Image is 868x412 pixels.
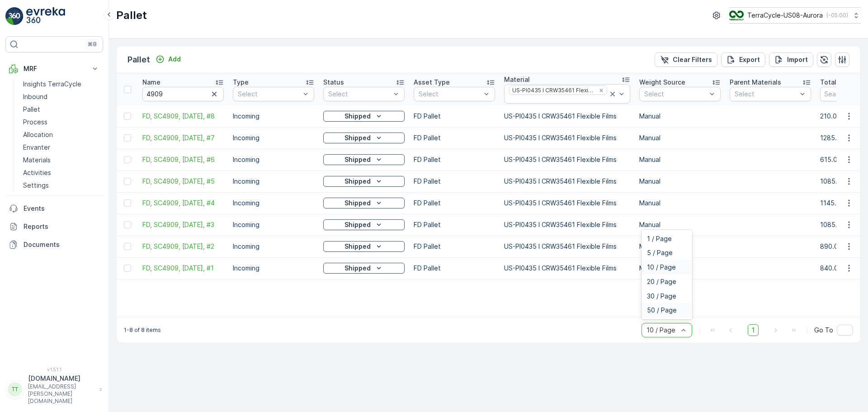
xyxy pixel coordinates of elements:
[504,199,630,208] p: US-PI0435 I CRW35461 Flexible Films
[504,112,630,121] p: US-PI0435 I CRW35461 Flexible Films
[820,78,860,87] p: Total Weight
[127,53,150,66] p: Pallet
[787,55,808,64] p: Import
[26,7,65,25] img: logo_light-DOdMpM7g.png
[644,90,707,99] p: Select
[24,222,99,231] p: Reports
[23,92,47,101] p: Inbound
[152,54,184,65] button: Add
[28,383,95,405] p: [EMAIL_ADDRESS][PERSON_NAME][DOMAIN_NAME]
[23,168,51,177] p: Activities
[233,177,314,186] p: Incoming
[504,177,630,186] p: US-PI0435 I CRW35461 Flexible Films
[323,219,405,230] button: Shipped
[344,199,371,208] p: Shipped
[509,86,595,95] div: US-PI0435 I CRW35461 Flexible Films
[5,374,103,405] button: TT[DOMAIN_NAME][EMAIL_ADDRESS][PERSON_NAME][DOMAIN_NAME]
[142,78,160,87] p: Name
[142,220,224,229] span: FD, SC4909, [DATE], #3
[88,41,97,48] p: ⌘B
[647,249,673,256] span: 5 / Page
[729,7,861,24] button: TerraCycle-US08-Aurora(-05:00)
[142,87,224,101] input: Search
[19,103,103,116] a: Pallet
[23,156,51,165] p: Materials
[142,177,224,186] a: FD, SC4909, 03/04/25, #5
[233,199,314,208] p: Incoming
[639,264,721,273] p: Manual
[23,118,47,127] p: Process
[142,155,224,164] span: FD, SC4909, [DATE], #6
[124,178,131,185] div: Toggle Row Selected
[323,176,405,187] button: Shipped
[323,111,405,122] button: Shipped
[142,133,224,142] span: FD, SC4909, [DATE], #7
[323,198,405,208] button: Shipped
[414,177,495,186] p: FD Pallet
[233,155,314,164] p: Incoming
[124,156,131,163] div: Toggle Row Selected
[124,327,161,334] p: 1-8 of 8 items
[344,155,371,164] p: Shipped
[24,240,99,249] p: Documents
[23,181,49,190] p: Settings
[414,78,450,87] p: Asset Type
[5,367,103,372] span: v 1.51.1
[647,235,672,242] span: 1 / Page
[142,199,224,208] span: FD, SC4909, [DATE], #4
[19,116,103,128] a: Process
[323,78,344,87] p: Status
[233,133,314,142] p: Incoming
[5,199,103,218] a: Events
[19,141,103,154] a: Envanter
[673,55,712,64] p: Clear Filters
[142,112,224,121] a: FD, SC4909, 03/04/25, #8
[142,133,224,142] a: FD, SC4909, 03/04/25, #7
[344,133,371,142] p: Shipped
[233,78,249,87] p: Type
[647,307,677,314] span: 50 / Page
[124,243,131,250] div: Toggle Row Selected
[124,221,131,228] div: Toggle Row Selected
[8,382,22,397] div: TT
[647,278,676,285] span: 20 / Page
[5,7,24,25] img: logo
[739,55,760,64] p: Export
[124,134,131,142] div: Toggle Row Selected
[5,218,103,236] a: Reports
[23,105,40,114] p: Pallet
[142,155,224,164] a: FD, SC4909, 03/04/25, #6
[639,133,721,142] p: Manual
[730,78,781,87] p: Parent Materials
[23,143,50,152] p: Envanter
[826,12,848,19] p: ( -05:00 )
[328,90,391,99] p: Select
[748,324,759,336] span: 1
[414,220,495,229] p: FD Pallet
[124,113,131,120] div: Toggle Row Selected
[233,242,314,251] p: Incoming
[414,264,495,273] p: FD Pallet
[23,80,81,89] p: Insights TerraCycle
[414,199,495,208] p: FD Pallet
[344,264,371,273] p: Shipped
[23,130,53,139] p: Allocation
[344,220,371,229] p: Shipped
[5,236,103,254] a: Documents
[233,220,314,229] p: Incoming
[124,265,131,272] div: Toggle Row Selected
[142,242,224,251] a: FD, SC4909, 03/04/25, #2
[504,133,630,142] p: US-PI0435 I CRW35461 Flexible Films
[142,112,224,121] span: FD, SC4909, [DATE], #8
[323,154,405,165] button: Shipped
[142,264,224,273] a: FD, SC4909, 03/04/25, #1
[24,64,85,73] p: MRF
[414,242,495,251] p: FD Pallet
[639,112,721,121] p: Manual
[504,75,530,84] p: Material
[19,90,103,103] a: Inbound
[323,263,405,274] button: Shipped
[639,242,721,251] p: Manual
[344,177,371,186] p: Shipped
[168,55,181,64] p: Add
